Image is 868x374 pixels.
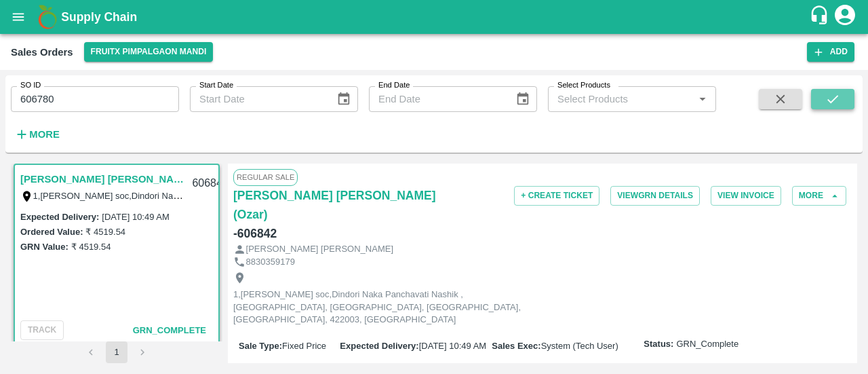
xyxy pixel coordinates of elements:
[833,3,857,31] div: account of current user
[809,5,833,29] div: customer-support
[711,186,781,206] button: View Invoice
[541,341,618,351] span: System (Tech User)
[233,224,277,243] h6: - 606842
[807,42,854,62] button: Add
[233,169,298,185] span: Regular Sale
[20,80,41,91] label: SO ID
[61,7,809,26] a: Supply Chain
[61,10,137,24] b: Supply Chain
[199,80,233,91] label: Start Date
[29,129,60,140] strong: More
[190,86,325,112] input: Start Date
[20,227,83,237] label: Ordered Value:
[11,86,179,112] input: Enter SO ID
[610,186,700,206] button: ViewGRN Details
[694,90,711,108] button: Open
[233,288,538,326] p: 1,[PERSON_NAME] soc,Dindori Naka Panchavati Nashik , [GEOGRAPHIC_DATA], [GEOGRAPHIC_DATA], [GEOGR...
[246,243,393,256] p: [PERSON_NAME] [PERSON_NAME]
[20,212,99,222] label: Expected Delivery :
[676,338,738,351] span: GRN_Complete
[106,341,127,363] button: page 1
[233,186,439,224] a: [PERSON_NAME] [PERSON_NAME] (Ozar)
[34,3,61,31] img: logo
[557,80,610,91] label: Select Products
[78,341,155,363] nav: pagination navigation
[340,341,418,351] label: Expected Delivery :
[184,168,236,200] div: 606842
[102,212,169,222] label: [DATE] 10:49 AM
[133,325,206,335] span: GRN_Complete
[389,361,423,371] span: techuser
[239,361,304,371] label: Payment Mode :
[552,90,690,108] input: Select Products
[378,80,410,91] label: End Date
[644,338,673,351] label: Status:
[84,42,214,62] button: Select DC
[11,123,63,146] button: More
[3,1,34,33] button: open drawer
[11,43,73,61] div: Sales Orders
[492,341,540,351] label: Sales Exec :
[20,242,68,252] label: GRN Value:
[340,361,389,371] label: Created By :
[33,190,778,201] label: 1,[PERSON_NAME] soc,Dindori Naka Panchavati Nashik , [GEOGRAPHIC_DATA], [GEOGRAPHIC_DATA], [GEOGR...
[792,186,846,206] button: More
[20,170,184,188] a: [PERSON_NAME] [PERSON_NAME] (Ozar)
[510,86,536,112] button: Choose date
[282,341,326,351] span: Fixed Price
[239,341,282,351] label: Sale Type :
[514,186,599,206] button: + Create Ticket
[331,86,357,112] button: Choose date
[304,361,322,371] span: cash
[419,341,486,351] span: [DATE] 10:49 AM
[246,256,295,269] p: 8830359179
[71,242,111,252] label: ₹ 4519.54
[85,227,125,237] label: ₹ 4519.54
[369,86,505,112] input: End Date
